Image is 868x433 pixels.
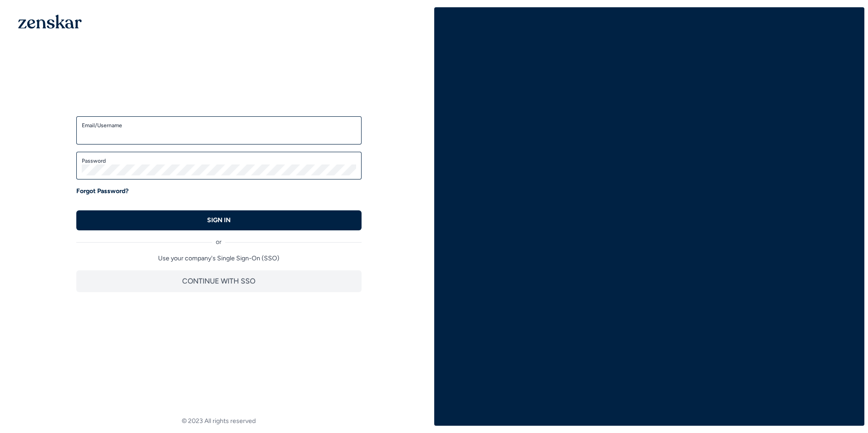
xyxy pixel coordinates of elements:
p: Use your company's Single Sign-On (SSO) [76,254,362,263]
footer: © 2023 All rights reserved [4,417,434,426]
label: Password [82,157,356,164]
button: SIGN IN [76,210,362,230]
p: SIGN IN [207,216,231,225]
button: CONTINUE WITH SSO [76,270,362,292]
a: Forgot Password? [76,187,129,196]
label: Email/Username [82,122,356,129]
img: 1OGAJ2xQqyY4LXKgY66KYq0eOWRCkrZdAb3gUhuVAqdWPZE9SRJmCz+oDMSn4zDLXe31Ii730ItAGKgCKgCCgCikA4Av8PJUP... [18,15,82,29]
div: or [76,230,362,247]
